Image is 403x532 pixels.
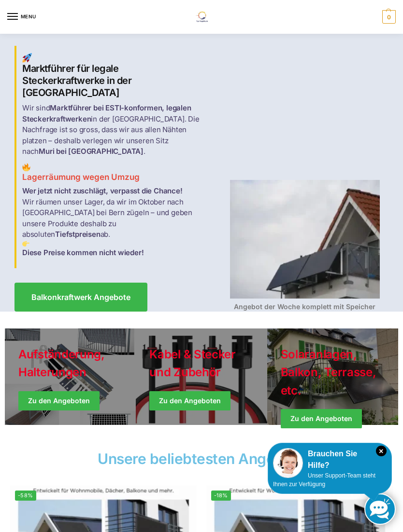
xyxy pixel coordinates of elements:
[22,53,32,63] img: Home 1
[273,448,303,478] img: Customer service
[380,10,396,24] nav: Cart contents
[22,186,201,258] p: Wir räumen unser Lager, da wir im Oktober nach [GEOGRAPHIC_DATA] bei Bern zügeln – und geben unse...
[267,328,398,425] a: Winter Jackets
[7,10,36,24] button: Menu
[22,186,183,195] strong: Wer jetzt nicht zuschlägt, verpasst die Chance!
[230,180,380,299] img: Home 4
[190,12,213,22] img: Solaranlagen, Speicheranlagen und Energiesparprodukte
[31,293,130,301] span: Balkonkraftwerk Angebote
[22,103,201,157] p: Wir sind in der [GEOGRAPHIC_DATA]. Die Nachfrage ist so gross, dass wir aus allen Nähten platzen ...
[234,302,375,311] strong: Angebot der Woche komplett mit Speicher
[380,10,396,24] a: 0
[376,446,387,456] i: Schließen
[382,10,396,24] span: 0
[22,163,30,171] img: Home 2
[55,230,100,239] strong: Tiefstpreisen
[136,328,267,425] a: Holiday Style
[22,163,201,183] h3: Lagerräumung wegen Umzug
[22,248,144,257] strong: Diese Preise kommen nicht wieder!
[39,147,144,156] strong: Muri bei [GEOGRAPHIC_DATA]
[273,472,375,488] span: Unser Support-Team steht Ihnen zur Verfügung
[273,448,387,471] div: Brauchen Sie Hilfe?
[5,451,398,466] h2: Unsere beliebtesten Angebote
[22,53,201,99] h2: Marktführer für legale Steckerkraftwerke in der [GEOGRAPHIC_DATA]
[22,103,191,123] strong: Marktführer bei ESTI-konformen, legalen Steckerkraftwerken
[5,328,136,425] a: Holiday Style
[14,283,147,312] a: Balkonkraftwerk Angebote
[22,240,29,247] img: Home 3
